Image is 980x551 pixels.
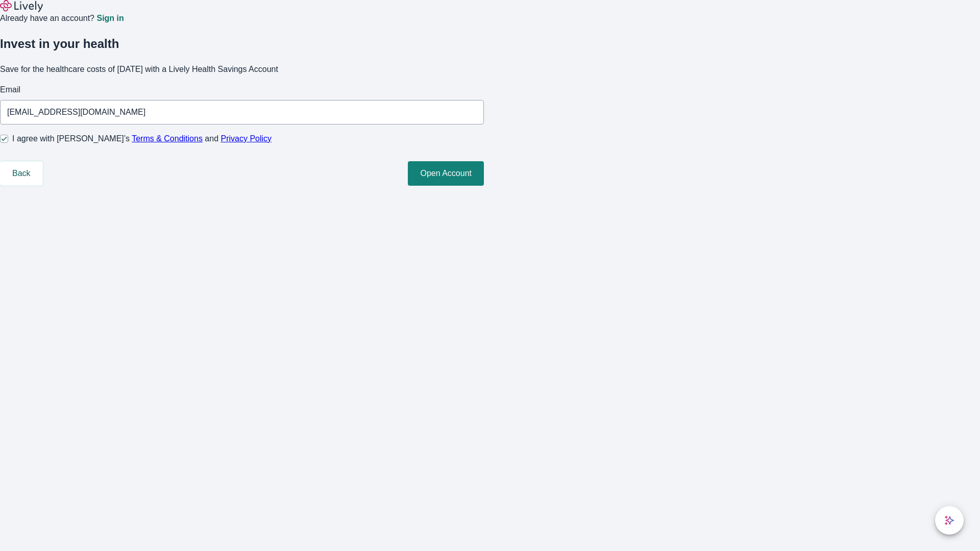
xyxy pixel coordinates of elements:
button: chat [935,506,964,535]
svg: Lively AI Assistant [944,515,954,525]
span: I agree with [PERSON_NAME]’s and [12,133,272,145]
button: Open Account [408,161,484,186]
a: Privacy Policy [221,134,272,143]
a: Terms & Conditions [132,134,203,143]
a: Sign in [96,14,124,22]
